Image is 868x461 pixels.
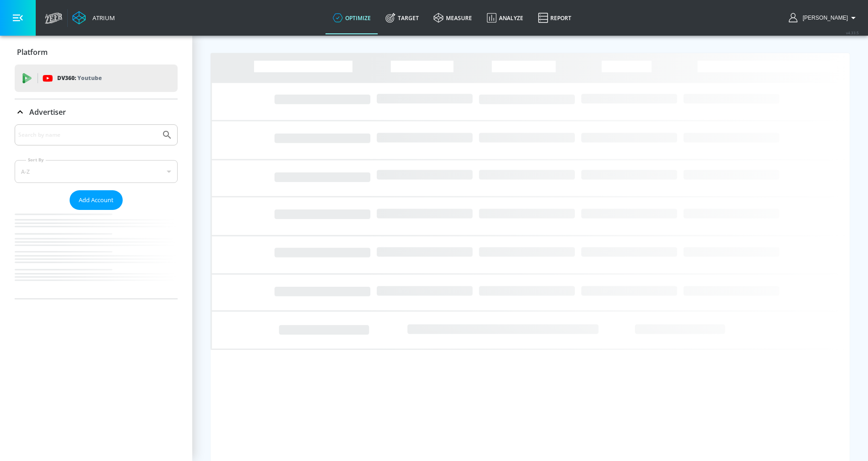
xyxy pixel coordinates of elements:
[17,47,48,57] p: Platform
[789,12,859,23] button: [PERSON_NAME]
[89,14,115,22] div: Atrium
[426,1,479,34] a: measure
[18,129,157,141] input: Search by name
[531,1,579,34] a: Report
[799,15,848,21] span: login as: lekhraj.bhadava@zefr.com
[70,190,123,210] button: Add Account
[325,1,378,34] a: optimize
[846,30,859,35] span: v 4.33.5
[77,73,102,83] p: Youtube
[26,157,46,163] label: Sort By
[479,1,531,34] a: Analyze
[15,99,178,125] div: Advertiser
[15,210,178,299] nav: list of Advertiser
[72,11,115,25] a: Atrium
[15,39,178,65] div: Platform
[15,160,178,183] div: A-Z
[378,1,426,34] a: Target
[15,124,178,299] div: Advertiser
[15,64,178,92] div: DV360: Youtube
[57,73,102,83] p: DV360:
[29,107,66,117] p: Advertiser
[79,195,114,205] span: Add Account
